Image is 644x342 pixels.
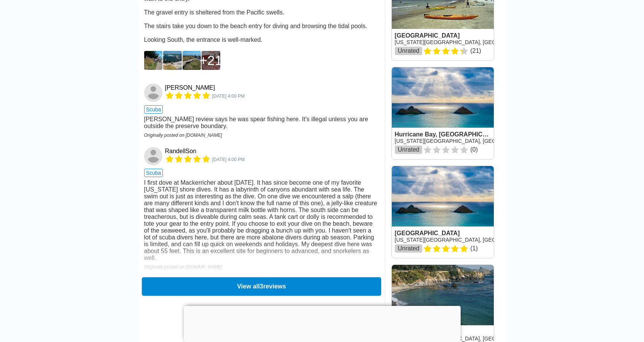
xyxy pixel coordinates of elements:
span: 3147 [212,93,245,99]
span: 1750 [212,157,245,162]
div: Originally posted on [DOMAIN_NAME] [144,133,379,138]
img: RandellSon [144,147,162,165]
div: [PERSON_NAME] review says he was spear fishing here. It's illegal unless you are outside the pres... [144,116,379,130]
img: d008708.jpg [183,51,201,70]
a: RandellSon [144,147,164,165]
img: Jeff Emanuel [144,84,162,102]
div: 21 [200,53,222,68]
div: Originally posted on [DOMAIN_NAME] [144,264,379,270]
img: d008709.jpg [163,51,182,70]
a: Jeff Emanuel [144,84,164,102]
img: D008707.JPG [144,51,163,70]
span: scuba [144,169,163,177]
button: View all3reviews [142,277,381,296]
a: RandellSon [165,148,197,155]
div: I first dove at Mackerricher about [DATE]. It has since become one of my favorite [US_STATE] shor... [144,179,379,261]
a: [PERSON_NAME] [165,84,215,91]
iframe: Advertisement [184,306,461,340]
span: scuba [144,105,163,114]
